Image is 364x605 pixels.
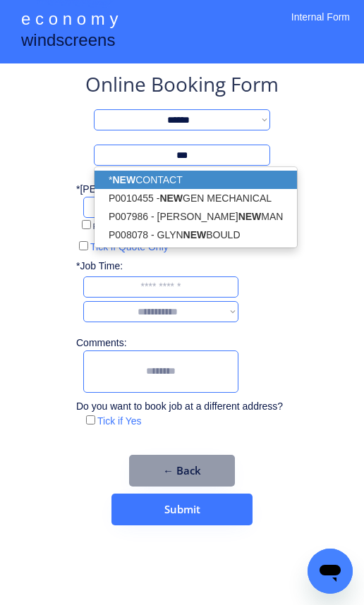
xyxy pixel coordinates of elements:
[129,455,235,487] button: ← Back
[21,7,118,34] div: e c o n o m y
[238,211,262,222] strong: NEW
[76,259,131,274] div: *Job Time:
[93,223,200,231] label: Please check if car is unregistered
[159,192,183,204] strong: NEW
[95,171,297,189] p: * CONTACT
[111,494,253,525] button: Submit
[95,189,297,207] p: P0010455 - GEN MECHANICAL
[308,549,353,594] iframe: Button to launch messaging window
[95,207,297,226] p: P007986 - [PERSON_NAME] MAN
[95,226,297,244] p: P008078 - GLYN BOULD
[76,336,131,350] div: Comments:
[85,71,279,102] div: Online Booking Form
[112,174,135,185] strong: NEW
[90,241,169,252] label: Tick if Quote Only
[76,400,293,414] div: Do you want to book job at a different address?
[94,166,270,176] div: Choose *New Contact if name is not on the list
[291,11,350,42] div: Internal Form
[183,229,207,240] strong: NEW
[97,415,142,427] label: Tick if Yes
[21,28,115,56] div: windscreens
[76,183,182,197] div: *[PERSON_NAME] No.:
